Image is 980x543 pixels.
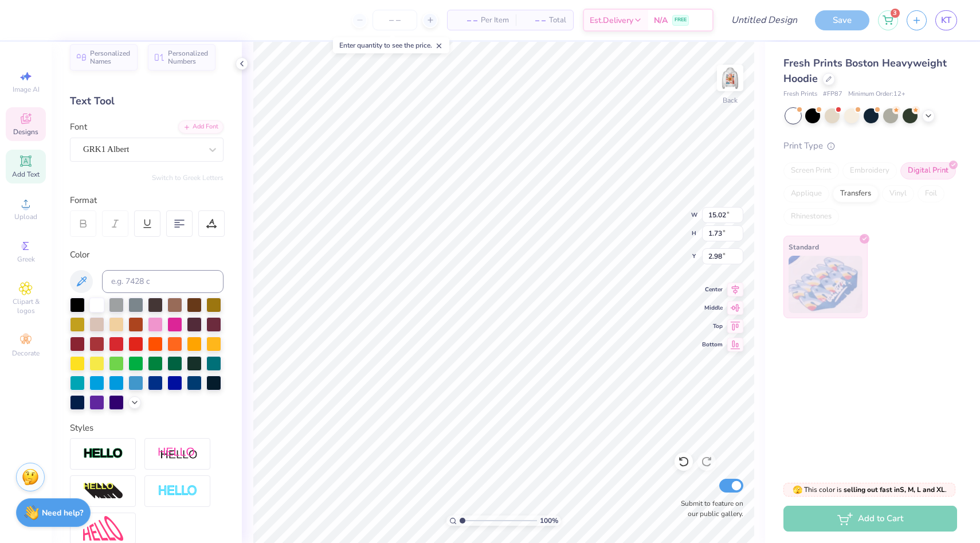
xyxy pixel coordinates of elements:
[935,10,957,30] a: KT
[70,93,224,109] div: Text Tool
[702,304,723,312] span: Middle
[13,85,40,94] span: Image AI
[83,447,123,460] img: Stroke
[900,162,956,179] div: Digital Print
[891,9,900,18] span: 3
[90,49,131,65] span: Personalized Names
[702,286,723,294] span: Center
[848,89,905,99] span: Minimum Order: 12 +
[793,485,802,495] span: 🫣
[454,14,477,26] span: – –
[152,173,224,182] button: Switch to Greek Letters
[654,14,668,26] span: N/A
[549,14,566,26] span: Total
[168,49,209,65] span: Personalized Numbers
[17,255,35,264] span: Greek
[333,37,449,53] div: Enter quantity to see the price.
[83,482,123,501] img: 3d Illusion
[719,67,742,89] img: Back
[70,194,225,207] div: Format
[844,485,945,494] strong: selling out fast in S, M, L and XL
[12,170,40,179] span: Add Text
[158,447,198,461] img: Shadow
[14,212,37,221] span: Upload
[12,349,40,358] span: Decorate
[941,14,951,27] span: KT
[373,10,417,30] input: – –
[702,322,723,330] span: Top
[783,185,829,202] div: Applique
[70,120,87,134] label: Font
[540,515,558,526] span: 100 %
[918,185,944,202] div: Foil
[70,421,224,435] div: Styles
[70,248,224,261] div: Color
[723,95,738,106] div: Back
[675,498,743,519] label: Submit to feature on our public gallery.
[6,297,46,315] span: Clipart & logos
[793,485,947,495] span: This color is .
[783,89,817,99] span: Fresh Prints
[882,185,914,202] div: Vinyl
[523,14,546,26] span: – –
[178,120,224,134] div: Add Font
[675,16,687,24] span: FREE
[783,208,839,225] div: Rhinestones
[833,185,879,202] div: Transfers
[783,56,947,85] span: Fresh Prints Boston Heavyweight Hoodie
[481,14,509,26] span: Per Item
[722,9,806,32] input: Untitled Design
[789,241,819,253] span: Standard
[590,14,633,26] span: Est. Delivery
[783,139,957,153] div: Print Type
[789,256,863,313] img: Standard
[783,162,839,179] div: Screen Print
[13,127,38,136] span: Designs
[42,507,83,518] strong: Need help?
[842,162,897,179] div: Embroidery
[823,89,842,99] span: # FP87
[102,270,224,293] input: e.g. 7428 c
[702,341,723,349] span: Bottom
[158,485,198,498] img: Negative Space
[83,516,123,541] img: Free Distort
